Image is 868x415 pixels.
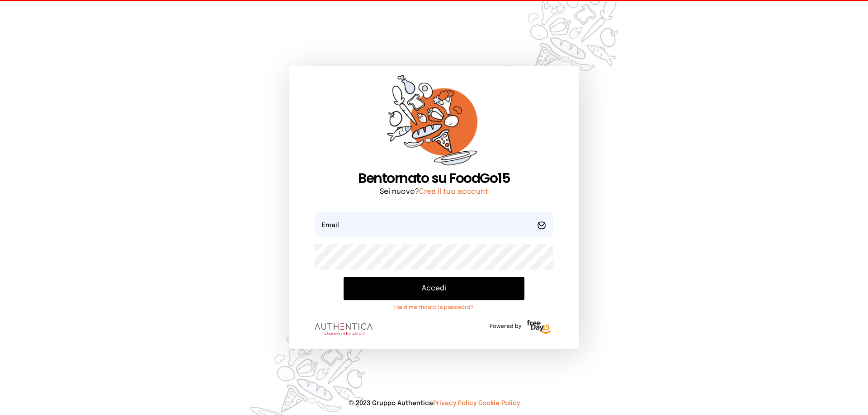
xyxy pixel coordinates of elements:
a: Hai dimenticato la password? [344,304,524,311]
a: Privacy Policy [433,400,476,406]
p: Sei nuovo? [315,187,553,197]
img: sticker-orange.65babaf.png [387,75,481,170]
img: logo.8f33a47.png [315,323,373,335]
h1: Bentornato su FoodGo15 [315,170,553,187]
a: Crea il tuo account [419,188,488,196]
button: Accedi [344,277,524,300]
a: Cookie Policy [478,400,520,406]
p: © 2023 Gruppo Authentica [14,399,854,408]
img: logo-freeday.3e08031.png [525,318,553,336]
span: Powered by [490,323,521,330]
